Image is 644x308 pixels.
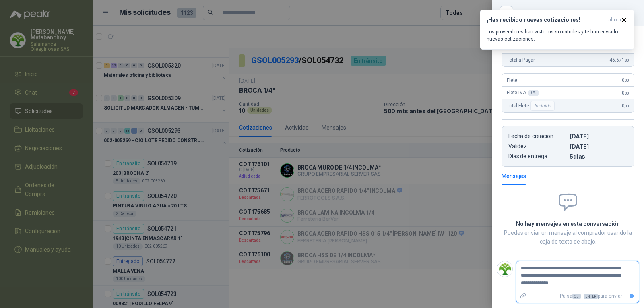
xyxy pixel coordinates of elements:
div: 0 % [528,90,539,96]
p: [DATE] [570,133,627,140]
span: Total a Pagar [507,57,535,63]
span: ENTER [584,294,598,299]
p: 5 dias [570,153,627,160]
span: 0 [622,90,629,96]
h3: ¡Has recibido nuevas cotizaciones! [487,17,605,23]
img: Company Logo [497,261,512,277]
div: COT176101 [518,6,634,19]
span: Total Flete [507,101,556,111]
p: Validez [508,143,566,150]
p: [DATE] [570,143,627,150]
span: ,80 [624,58,629,62]
span: ahora [608,17,621,23]
span: Flete IVA [507,90,539,96]
p: Pulsa + para enviar [530,289,626,303]
p: Fecha de creación [508,133,566,140]
p: Días de entrega [508,153,566,160]
span: Ctrl [572,294,581,299]
label: Adjuntar archivos [516,289,530,303]
button: Close [502,8,511,18]
button: Enviar [625,289,639,303]
p: Puedes enviar un mensaje al comprador usando la caja de texto de abajo. [502,228,634,246]
span: Flete [507,77,517,83]
span: ,00 [624,91,629,95]
span: 0 [622,77,629,83]
div: Incluido [530,101,555,111]
button: ¡Has recibido nuevas cotizaciones!ahora Los proveedores han visto tus solicitudes y te han enviad... [480,10,634,50]
p: Los proveedores han visto tus solicitudes y te han enviado nuevas cotizaciones. [487,28,627,43]
h2: No hay mensajes en esta conversación [502,219,634,228]
span: ,00 [624,78,629,83]
span: 0 [622,103,629,109]
span: 46.671 [609,57,629,63]
div: Mensajes [502,172,526,180]
span: ,00 [624,104,629,108]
